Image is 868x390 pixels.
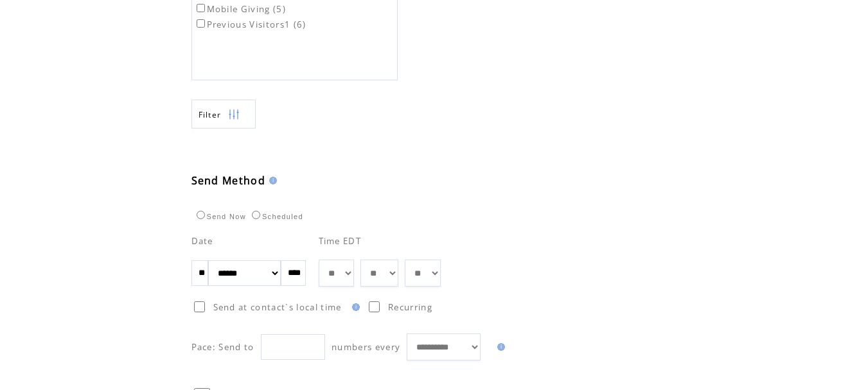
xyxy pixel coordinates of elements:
label: Previous Visitors1 (6) [194,19,306,30]
span: Send Method [191,173,266,188]
span: numbers every [332,341,400,353]
input: Send Now [197,211,205,219]
img: help.gif [265,177,277,184]
input: Scheduled [252,211,260,219]
input: Previous Visitors1 (6) [197,19,205,28]
a: Filter [191,100,256,129]
img: help.gif [493,343,505,351]
span: Time EDT [319,235,362,247]
input: Mobile Giving (5) [197,4,205,12]
img: help.gif [348,303,360,311]
span: Date [191,235,213,247]
span: Send at contact`s local time [213,301,342,313]
label: Mobile Giving (5) [194,3,287,15]
span: Recurring [388,301,432,313]
span: Show filters [199,109,222,120]
img: filters.png [228,100,240,129]
label: Send Now [193,213,246,220]
label: Scheduled [249,213,303,220]
span: Pace: Send to [191,341,254,353]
